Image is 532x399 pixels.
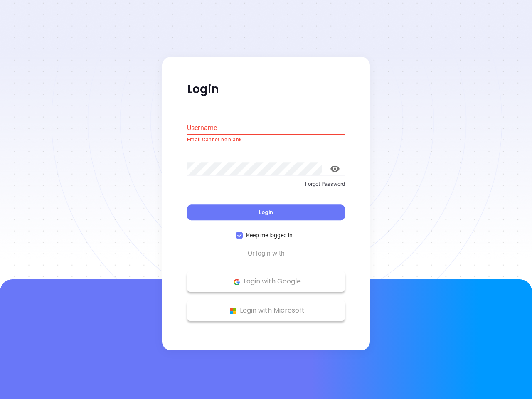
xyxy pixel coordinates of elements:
span: Login [259,209,273,216]
p: Forgot Password [187,180,345,188]
button: toggle password visibility [325,159,345,179]
img: Google Logo [232,277,242,287]
button: Google Logo Login with Google [187,271,345,292]
p: Email Cannot be blank [187,136,345,144]
p: Login [187,82,345,97]
span: Keep me logged in [243,231,296,240]
button: Microsoft Logo Login with Microsoft [187,300,345,321]
img: Microsoft Logo [228,306,238,316]
span: Or login with [244,249,289,259]
p: Login with Microsoft [191,305,341,317]
button: Login [187,205,345,221]
a: Forgot Password [187,180,345,195]
p: Login with Google [191,276,341,288]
